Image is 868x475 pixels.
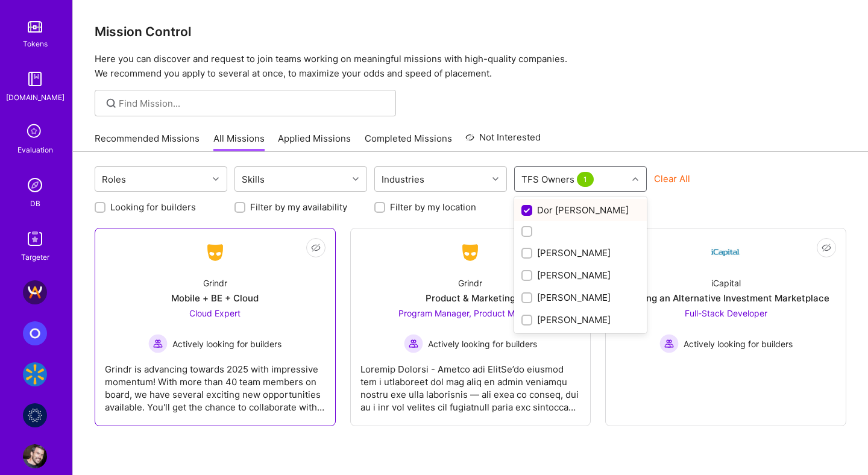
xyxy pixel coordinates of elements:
[95,52,846,81] p: Here you can discover and request to join teams working on meaningful missions with high-quality ...
[17,143,53,156] div: Evaluation
[23,37,48,50] div: Tokens
[654,172,690,185] button: Clear All
[203,277,227,289] div: Grindr
[148,334,168,353] img: Actively looking for builders
[20,403,50,427] a: Clearme: Designer for mobile application
[20,444,50,468] a: User Avatar
[398,308,542,318] span: Program Manager, Product Manager
[521,291,640,304] div: [PERSON_NAME]
[465,130,541,152] a: Not Interested
[20,321,50,345] a: Oscar - CRM team leader
[458,277,482,289] div: Grindr
[278,132,351,152] a: Applied Missions
[28,21,42,33] img: tokens
[104,96,118,110] i: icon SearchGrey
[521,247,640,259] div: [PERSON_NAME]
[20,280,50,304] a: A.Team: AIR
[24,121,46,143] i: icon SelectionTeam
[23,67,47,91] img: guide book
[521,313,640,326] div: [PERSON_NAME]
[521,204,640,216] div: Dor [PERSON_NAME]
[20,362,50,386] a: Walmart - Project Diamond: iOS application using computer vision
[404,334,423,353] img: Actively looking for builders
[6,91,64,104] div: [DOMAIN_NAME]
[577,172,594,187] span: 1
[105,353,325,414] div: Grindr is advancing towards 2025 with impressive momentum! With more than 40 team members on boar...
[23,362,47,386] img: Walmart - Project Diamond: iOS application using computer vision
[659,334,679,353] img: Actively looking for builders
[23,280,47,304] img: A.Team: AIR
[95,132,200,152] a: Recommended Missions
[685,308,767,318] span: Full-Stack Developer
[23,227,47,251] img: Skill Targeter
[353,176,359,182] i: icon Chevron
[201,242,230,263] img: Company Logo
[213,132,265,152] a: All Missions
[615,238,836,416] a: Company LogoiCapitalBuilding an Alternative Investment MarketplaceFull-Stack Developer Actively l...
[171,292,259,304] div: Mobile + BE + Cloud
[213,176,219,182] i: icon Chevron
[390,201,476,213] label: Filter by my location
[456,242,485,263] img: Company Logo
[110,201,196,213] label: Looking for builders
[521,269,640,282] div: [PERSON_NAME]
[365,132,452,152] a: Completed Missions
[105,238,325,416] a: Company LogoGrindrMobile + BE + CloudCloud Expert Actively looking for buildersActively looking f...
[492,176,498,182] i: icon Chevron
[428,338,537,350] span: Actively looking for builders
[30,197,40,210] div: DB
[711,277,741,289] div: iCapital
[711,238,740,267] img: Company Logo
[426,292,515,304] div: Product & Marketing
[23,403,47,427] img: Clearme: Designer for mobile application
[360,353,581,414] div: Loremip Dolorsi - Ametco adi ElitSe’do eiusmod tem i utlaboreet dol mag aliq en admin veniamqu no...
[250,201,347,213] label: Filter by my availability
[311,243,321,253] i: icon EyeClosed
[622,292,829,304] div: Building an Alternative Investment Marketplace
[360,238,581,416] a: Company LogoGrindrProduct & MarketingProgram Manager, Product Manager Actively looking for builde...
[239,171,268,188] div: Skills
[379,171,427,188] div: Industries
[23,444,47,468] img: User Avatar
[189,308,241,318] span: Cloud Expert
[632,176,638,182] i: icon Chevron
[518,171,599,188] div: TFS Owners
[684,338,793,350] span: Actively looking for builders
[119,97,387,110] input: Find Mission...
[99,171,129,188] div: Roles
[21,251,49,263] div: Targeter
[172,338,281,350] span: Actively looking for builders
[822,243,831,253] i: icon EyeClosed
[23,173,47,197] img: Admin Search
[95,24,846,39] h3: Mission Control
[23,321,47,345] img: Oscar - CRM team leader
